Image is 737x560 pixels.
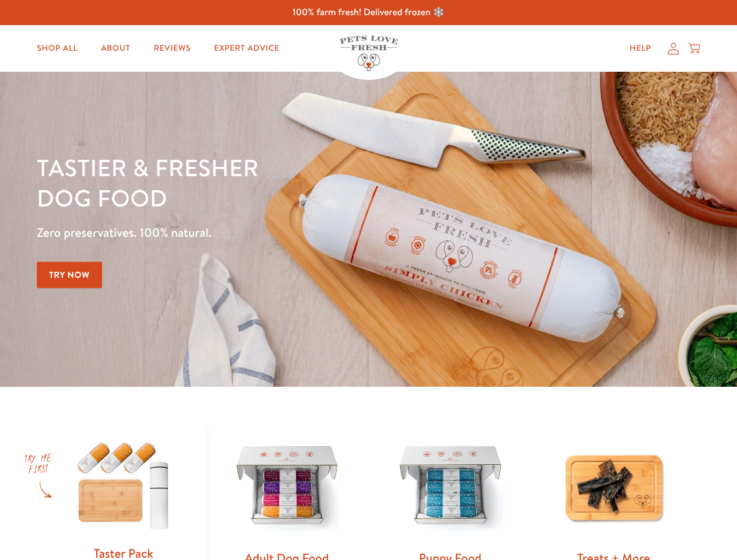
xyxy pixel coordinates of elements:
a: Shop All [27,37,87,60]
a: Reviews [144,37,200,60]
a: Expert Advice [205,37,289,60]
h1: Tastier & fresher dog food [37,152,479,213]
a: Try Now [37,262,102,288]
img: Pets Love Fresh [340,36,398,71]
a: Help [620,37,661,60]
p: Zero preservatives. 100% natural. [37,222,479,243]
a: About [92,37,139,60]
